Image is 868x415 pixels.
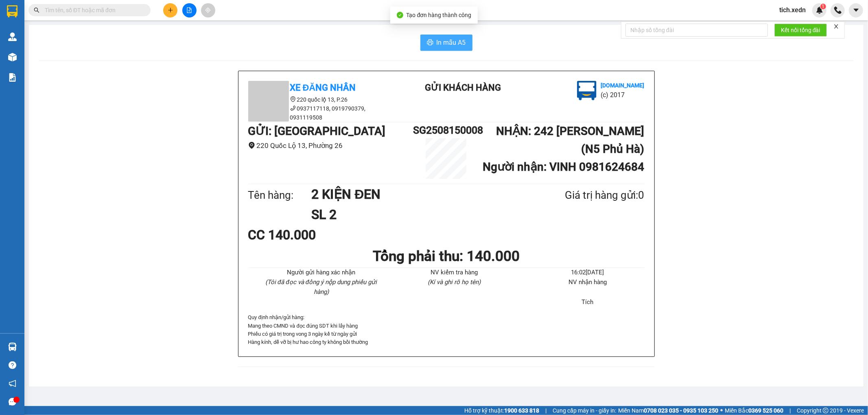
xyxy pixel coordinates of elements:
span: message [9,398,16,406]
span: Tạo đơn hàng thành công [407,12,472,18]
button: printerIn mẫu A5 [420,35,472,51]
b: [DOMAIN_NAME] [68,31,112,37]
b: Xe Đăng Nhân [290,83,356,93]
img: solution-icon [8,73,17,82]
b: Gửi khách hàng [50,12,81,50]
h1: 2 KIỆN ĐEN [311,184,525,204]
li: NV kiểm tra hàng [398,268,511,278]
span: Kết nối tổng đài [781,26,820,35]
b: Xe Đăng Nhân [10,52,36,91]
img: logo-vxr [7,5,17,17]
sup: 1 [820,4,826,9]
img: warehouse-icon [8,343,17,351]
li: 220 quốc lộ 13, P.26 [248,95,395,104]
img: logo.jpg [577,81,597,100]
span: search [34,7,39,13]
span: | [545,406,547,415]
span: caret-down [853,7,860,14]
li: Tích [531,298,644,307]
strong: 0708 023 035 - 0935 103 250 [644,407,718,414]
li: (c) 2017 [601,90,644,100]
span: | [789,406,791,415]
li: 220 Quốc Lộ 13, Phường 26 [248,140,413,151]
span: notification [9,380,16,387]
div: Tên hàng: [248,187,312,204]
span: Miền Nam [618,406,718,415]
input: Nhập số tổng đài [625,24,768,37]
h1: SG2508150008 [413,122,479,138]
li: 16:02[DATE] [531,268,644,278]
span: check-circle [397,12,403,18]
button: aim [201,3,215,17]
h1: SL 2 [311,204,525,225]
div: Giá trị hàng gửi: 0 [525,187,644,204]
span: ⚪️ [720,409,723,412]
span: Hỗ trợ kỹ thuật: [464,406,539,415]
li: (c) 2017 [68,39,112,49]
span: phone [290,105,296,111]
span: printer [427,39,433,47]
span: In mẫu A5 [437,37,466,48]
span: file-add [186,7,192,13]
span: tich.xedn [773,5,812,15]
span: plus [168,7,173,13]
strong: 1900 633 818 [504,407,539,414]
b: GỬI : [GEOGRAPHIC_DATA] [248,124,386,138]
img: warehouse-icon [8,33,17,41]
button: plus [163,3,177,17]
li: 0937117118, 0919790379, 0931119508 [248,104,395,122]
span: Cung cấp máy in - giấy in: [553,406,616,415]
span: 1 [822,4,824,9]
li: NV nhận hàng [531,278,644,287]
b: [DOMAIN_NAME] [601,82,644,89]
span: close [833,24,839,29]
button: caret-down [849,3,863,17]
i: (Kí và ghi rõ họ tên) [428,278,481,286]
h1: Tổng phải thu: 140.000 [248,245,645,267]
span: aim [205,7,211,13]
b: NHẬN : 242 [PERSON_NAME] (N5 Phủ Hà) [496,124,644,156]
span: environment [248,142,255,149]
span: Miền Bắc [725,406,783,415]
span: environment [290,96,296,102]
b: Người nhận : VINH 0981624684 [483,160,644,174]
input: Tìm tên, số ĐT hoặc mã đơn [45,6,141,15]
li: Người gửi hàng xác nhận [265,268,378,278]
p: Mang theo CMND và đọc đúng SDT khi lấy hàng Phiếu có giá trị trong vong 3 ngày kể từ ngày gửi Hàn... [248,322,645,347]
img: icon-new-feature [816,7,823,14]
div: Quy định nhận/gửi hàng : [248,313,645,347]
button: Kết nối tổng đài [774,24,827,37]
img: logo.jpg [88,10,108,30]
span: copyright [823,408,829,413]
div: CC 140.000 [248,225,379,245]
i: (Tôi đã đọc và đồng ý nộp dung phiếu gửi hàng) [265,278,377,295]
button: file-add [182,3,197,17]
b: Gửi khách hàng [425,83,501,93]
img: warehouse-icon [8,53,17,61]
span: question-circle [9,361,16,369]
img: phone-icon [834,7,842,14]
strong: 0369 525 060 [748,407,783,414]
